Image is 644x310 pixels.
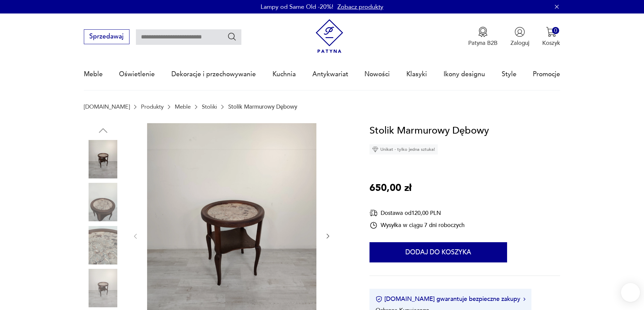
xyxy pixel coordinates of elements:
[369,221,464,229] div: Wysyłka w ciągu 7 dni roboczych
[369,180,411,196] p: 650,00 zł
[337,3,383,11] a: Zobacz produkty
[468,27,498,47] button: Patyna B2B
[369,209,464,217] div: Dostawa od 120,00 PLN
[228,104,297,110] p: Stolik Marmurowy Dębowy
[369,209,378,217] img: Ikona dostawy
[84,59,103,90] a: Meble
[406,59,427,90] a: Klasyki
[546,27,556,37] img: Ikona koszyka
[369,144,438,154] div: Unikat - tylko jedna sztuka!
[84,226,122,264] img: Zdjęcie produktu Stolik Marmurowy Dębowy
[444,59,485,90] a: Ikony designu
[84,140,122,178] img: Zdjęcie produktu Stolik Marmurowy Dębowy
[175,104,191,110] a: Meble
[533,59,560,90] a: Promocje
[510,27,529,47] button: Zaloguj
[84,104,130,110] a: [DOMAIN_NAME]
[523,298,525,301] img: Ikona strzałki w prawo
[202,104,217,110] a: Stoliki
[84,29,129,44] button: Sprzedawaj
[261,3,333,11] p: Lampy od Same Old -20%!
[119,59,155,90] a: Oświetlenie
[227,32,237,41] button: Szukaj
[376,295,525,303] button: [DOMAIN_NAME] gwarantuje bezpieczne zakupy
[171,59,256,90] a: Dekoracje i przechowywanie
[312,59,348,90] a: Antykwariat
[369,242,507,262] button: Dodaj do koszyka
[510,39,529,47] p: Zaloguj
[502,59,517,90] a: Style
[369,123,489,139] h1: Stolik Marmurowy Dębowy
[84,269,122,307] img: Zdjęcie produktu Stolik Marmurowy Dębowy
[84,34,129,40] a: Sprzedawaj
[552,27,559,34] div: 0
[515,27,525,37] img: Ikonka użytkownika
[542,39,560,47] p: Koszyk
[542,27,560,47] button: 0Koszyk
[621,283,640,302] iframe: Smartsupp widget button
[364,59,390,90] a: Nowości
[141,104,164,110] a: Produkty
[272,59,296,90] a: Kuchnia
[478,27,488,37] img: Ikona medalu
[312,19,347,53] img: Patyna - sklep z meblami i dekoracjami vintage
[468,27,498,47] a: Ikona medaluPatyna B2B
[84,183,122,221] img: Zdjęcie produktu Stolik Marmurowy Dębowy
[372,146,378,152] img: Ikona diamentu
[468,39,498,47] p: Patyna B2B
[376,296,382,303] img: Ikona certyfikatu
